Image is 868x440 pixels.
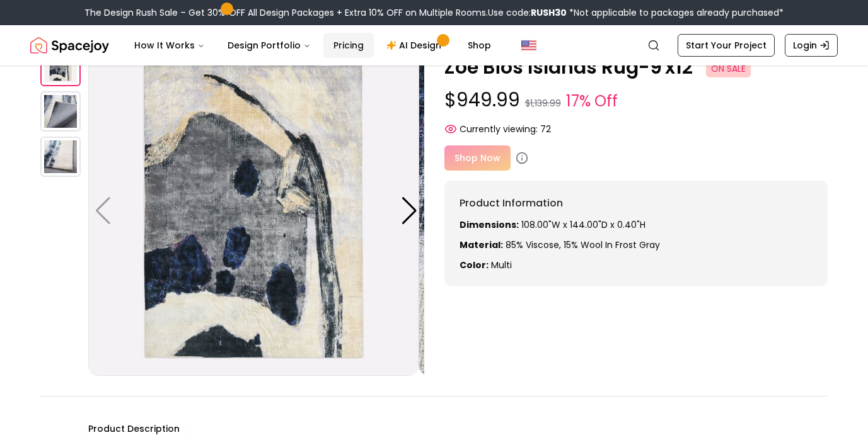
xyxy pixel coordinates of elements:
p: Zoe Bios Islands Rug-9'x12' [444,56,828,79]
button: Design Portfolio [217,33,321,58]
a: Pricing [323,33,374,58]
img: https://storage.googleapis.com/spacejoy-main/assets/60865e6b3bba09001d7ffef1/product_0_3a86n00bmclh [40,46,81,86]
span: 85% viscose, 15% wool in Frost Gray [506,239,660,251]
a: AI Design [376,33,455,58]
span: 72 [540,123,551,135]
strong: Dimensions: [460,218,519,231]
img: United States [521,38,536,53]
img: https://storage.googleapis.com/spacejoy-main/assets/60865e6b3bba09001d7ffef1/product_0_f5bbc2l30oah [40,91,81,132]
b: RUSH30 [531,6,567,19]
small: $1,139.99 [525,97,561,110]
small: 17% Off [566,90,618,113]
strong: Material: [460,239,503,251]
strong: Color: [460,259,489,271]
span: Currently viewing: [460,123,538,135]
a: Spacejoy [30,33,109,58]
a: Start Your Project [678,34,775,57]
div: The Design Rush Sale – Get 30% OFF All Design Packages + Extra 10% OFF on Multiple Rooms. [84,6,784,19]
img: https://storage.googleapis.com/spacejoy-main/assets/60865e6b3bba09001d7ffef1/product_0_3a86n00bmclh [88,46,419,376]
a: Shop [458,33,501,58]
img: Spacejoy Logo [30,33,109,58]
span: *Not applicable to packages already purchased* [567,6,784,19]
nav: Global [30,25,838,65]
button: How It Works [124,33,215,58]
nav: Main [124,33,501,58]
p: 108.00"W x 144.00"D x 0.40"H [460,218,813,231]
h6: Product Information [460,196,813,211]
p: $949.99 [444,89,828,113]
span: ON SALE [706,60,751,77]
span: Use code: [488,6,567,19]
a: Login [785,34,838,57]
img: https://storage.googleapis.com/spacejoy-main/assets/60865e6b3bba09001d7ffef1/product_0_f5bbc2l30oah [419,46,749,376]
span: multi [491,259,512,271]
img: https://storage.googleapis.com/spacejoy-main/assets/60865e6b3bba09001d7ffef1/product_1_5680jppn91dc [40,137,81,177]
